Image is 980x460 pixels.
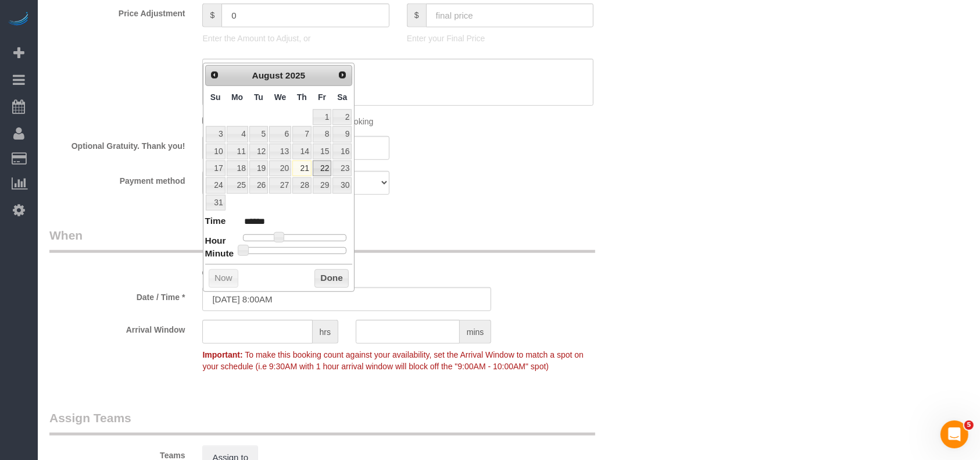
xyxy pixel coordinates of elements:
a: 14 [292,144,312,159]
a: 7 [292,126,312,142]
a: 17 [206,161,226,176]
span: Thursday [297,92,307,102]
a: 24 [206,177,226,193]
span: Wednesday [274,92,287,102]
span: hrs [313,320,338,344]
button: Now [209,269,238,288]
a: 5 [249,126,268,142]
a: 29 [313,177,331,193]
span: Saturday [337,92,347,102]
a: Prev [207,67,223,83]
a: 8 [313,126,331,142]
span: August [252,70,283,80]
a: 27 [269,177,291,193]
a: 30 [332,177,352,193]
span: Friday [318,92,326,102]
strong: Important: [202,350,242,359]
p: Enter your Final Price [407,33,593,44]
legend: Assign Teams [49,409,595,436]
a: 16 [332,144,352,159]
a: 10 [206,144,226,159]
span: Next [338,70,347,80]
iframe: Intercom live chat [940,420,968,448]
a: 28 [292,177,312,193]
a: 25 [227,177,248,193]
a: 11 [227,144,248,159]
img: Automaid Logo [7,12,30,28]
input: MM/DD/YYYY HH:MM [202,287,491,311]
span: 5 [964,420,974,430]
a: 13 [269,144,291,159]
span: $ [407,3,426,27]
span: Sunday [210,92,221,102]
a: 12 [249,144,268,159]
a: 19 [249,161,268,176]
span: Tuesday [254,92,263,102]
span: To make this booking count against your availability, set the Arrival Window to match a spot on y... [202,350,583,371]
dt: Time [205,215,226,229]
a: Next [335,67,351,83]
a: 20 [269,161,291,176]
a: 4 [227,126,248,142]
legend: When [49,227,595,253]
a: 23 [332,161,352,176]
button: Done [314,269,349,288]
a: 15 [313,144,331,159]
label: Optional Gratuity. Thank you! [41,136,194,152]
span: mins [460,320,492,344]
a: 18 [227,161,248,176]
span: $ [202,3,221,27]
p: Enter the Amount to Adjust, or [202,33,389,44]
input: final price [426,3,594,27]
label: Price Adjustment [41,3,194,19]
a: 9 [332,126,352,142]
span: Prev [210,70,219,80]
a: 31 [206,195,226,211]
a: 1 [313,109,331,125]
a: 6 [269,126,291,142]
a: 21 [292,161,312,176]
label: Payment method [41,171,194,187]
label: Date / Time * [41,287,194,303]
a: 22 [313,161,331,176]
span: Monday [231,92,243,102]
dt: Hour [205,234,226,249]
a: 2 [332,109,352,125]
dt: Minute [205,247,234,262]
span: 2025 [285,70,305,80]
a: 26 [249,177,268,193]
label: Arrival Window [41,320,194,336]
a: 3 [206,126,226,142]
